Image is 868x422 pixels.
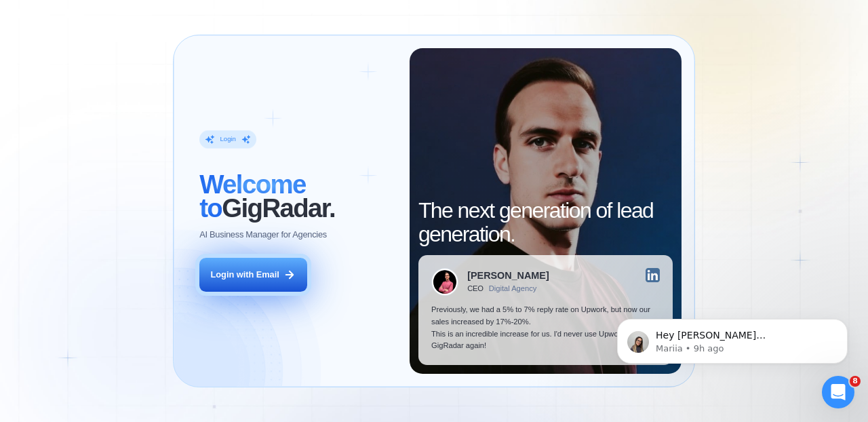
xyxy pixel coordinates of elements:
[211,269,279,281] div: Login with Email
[199,258,307,292] button: Login with Email
[597,290,868,385] iframe: Intercom notifications message
[199,172,397,220] h2: ‍ GigRadar.
[822,376,854,408] iframe: Intercom live chat
[418,199,673,246] h2: The next generation of lead generation.
[220,135,236,144] div: Login
[199,229,327,241] p: AI Business Manager for Agencies
[489,284,537,293] div: Digital Agency
[199,170,306,223] span: Welcome to
[467,284,484,293] div: CEO
[467,271,549,280] div: [PERSON_NAME]
[431,304,660,351] p: Previously, we had a 5% to 7% reply rate on Upwork, but now our sales increased by 17%-20%. This ...
[850,376,861,387] span: 8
